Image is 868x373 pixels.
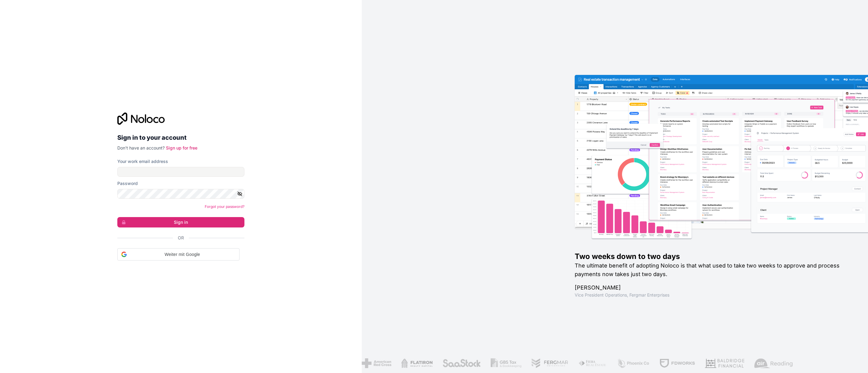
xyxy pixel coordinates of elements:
[178,235,184,241] span: Or
[129,251,236,258] span: Weiter mit Google
[117,189,244,199] input: Password
[616,358,649,368] img: /assets/phoenix-BREaitsQ.png
[489,358,521,368] img: /assets/gbstax-C-GtDUiK.png
[361,358,390,368] img: /assets/american-red-cross-BAupjrZR.png
[530,358,567,368] img: /assets/fergmar-CudnrXN5.png
[400,358,431,368] img: /assets/flatiron-C8eUkumj.png
[166,145,197,150] a: Sign up for free
[577,358,606,368] img: /assets/fiera-fwj2N5v4.png
[575,252,848,261] h1: Two weeks down to two days
[117,132,244,143] h2: Sign in to your account
[441,358,480,368] img: /assets/saastock-C6Zbiodz.png
[753,358,792,368] img: /assets/airreading-FwAmRzSr.png
[117,145,165,150] span: Don't have an account?
[117,217,244,227] button: Sign in
[117,158,168,164] label: Your work email address
[575,292,848,298] h1: Vice President Operations , Fergmar Enterprises
[575,261,848,279] h2: The ultimate benefit of adopting Noloco is that what used to take two weeks to approve and proces...
[117,248,240,260] div: Weiter mit Google
[575,283,848,292] h1: [PERSON_NAME]
[658,358,694,368] img: /assets/fdworks-Bi04fVtw.png
[117,167,244,177] input: Email address
[117,180,138,186] label: Password
[704,358,743,368] img: /assets/baldridge-DxmPIwAm.png
[205,204,244,209] a: Forgot your password?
